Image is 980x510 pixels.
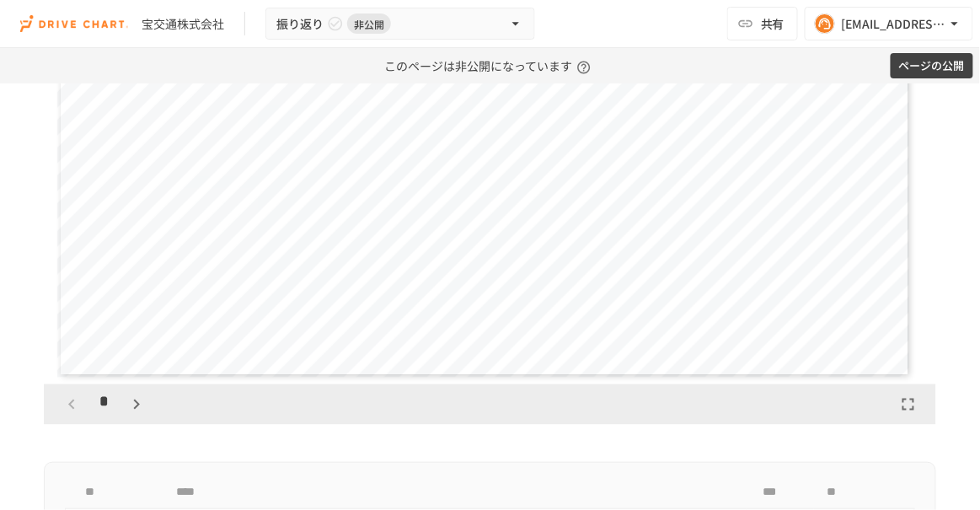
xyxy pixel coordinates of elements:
[842,13,946,35] div: [EMAIL_ADDRESS][DOMAIN_NAME]
[265,8,535,40] button: 振り返り非公開
[142,15,224,33] div: 宝交通株式会社
[805,7,973,40] button: [EMAIL_ADDRESS][DOMAIN_NAME]
[276,13,324,35] span: 振り返り
[20,10,128,37] img: i9VDDS9JuLRLX3JIUyK59LcYp6Y9cayLPHs4hOxMB9W
[761,14,785,33] span: 共有
[891,53,973,79] button: ページの公開
[347,15,391,33] span: 非公開
[384,48,596,83] p: このページは非公開になっています
[727,7,798,40] button: 共有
